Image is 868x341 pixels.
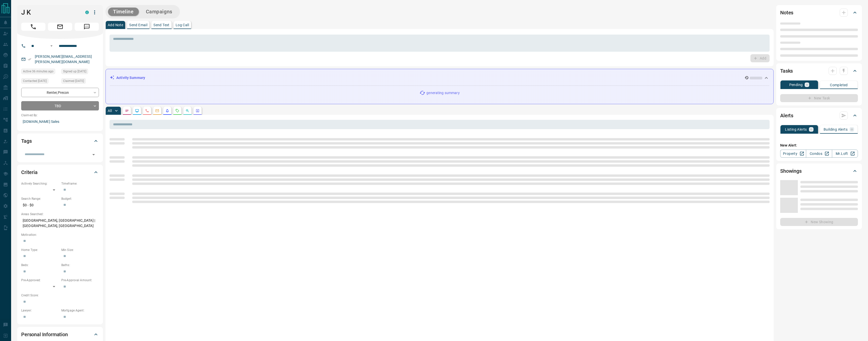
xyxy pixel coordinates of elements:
button: Open [90,151,97,158]
p: Credit Score: [21,293,99,298]
p: Home Type: [21,248,59,252]
p: Areas Searched: [21,212,99,216]
button: Open [48,43,55,49]
div: Notes [780,7,858,19]
p: Beds: [21,263,59,267]
svg: Lead Browsing Activity [135,109,139,113]
span: Contacted [DATE] [23,78,47,83]
h2: Notes [780,9,793,17]
p: Listing Alerts [785,128,807,131]
a: Mr.Loft [832,150,858,158]
p: Motivation: [21,233,99,237]
div: Mon Feb 26 2024 [61,78,99,85]
div: Tasks [780,65,858,77]
div: Criteria [21,166,99,178]
div: Alerts [780,109,858,122]
span: Signed up [DATE] [63,69,86,74]
h2: Alerts [780,111,793,120]
button: Timeline [108,8,139,16]
svg: Listing Alerts [165,109,169,113]
svg: Email Verified [28,58,31,61]
h2: Tasks [780,67,793,75]
button: Campaigns [141,8,177,16]
div: Mon Sep 21 2020 [21,78,59,85]
span: Active 36 minutes ago [23,69,53,74]
p: Pre-Approval Amount: [61,278,99,282]
p: Pending [789,83,803,87]
p: Send Text [153,23,170,27]
div: Activity Summary [110,73,769,82]
a: [PERSON_NAME][EMAIL_ADDRESS][PERSON_NAME][DOMAIN_NAME] [35,54,92,64]
div: Tags [21,135,99,147]
p: Mortgage Agent: [61,308,99,313]
p: $0 - $0 [21,201,59,209]
p: Min Size: [61,248,99,252]
span: Email [48,23,72,31]
h2: Tags [21,137,32,145]
p: Lawyer: [21,308,59,313]
svg: Calls [145,109,149,113]
p: Completed [830,83,848,87]
p: [GEOGRAPHIC_DATA], [GEOGRAPHIC_DATA] | [GEOGRAPHIC_DATA], [GEOGRAPHIC_DATA] [21,216,99,230]
div: TBD [21,101,99,110]
a: Condos [806,150,832,158]
p: New Alert: [780,143,858,148]
svg: Agent Actions [196,109,200,113]
p: Add Note [108,23,123,27]
p: Building Alerts [824,128,848,131]
p: Activity Summary [116,75,145,80]
div: Sat Aug 29 2020 [61,69,99,76]
svg: Notes [125,109,129,113]
p: Search Range: [21,196,59,201]
p: Baths: [61,263,99,267]
p: Actively Searching: [21,181,59,186]
p: [DOMAIN_NAME] Sales [21,118,99,126]
p: Send Email [129,23,147,27]
h2: Personal Information [21,330,68,338]
svg: Requests [175,109,179,113]
svg: Opportunities [185,109,189,113]
p: Claimed By: [21,113,99,118]
span: Message [75,23,99,31]
span: Call [21,23,45,31]
p: All [108,109,112,112]
p: Log Call [176,23,189,27]
h1: J K [21,8,78,16]
svg: Emails [155,109,159,113]
span: Claimed [DATE] [63,78,84,83]
div: Showings [780,165,858,177]
p: Timeframe: [61,181,99,186]
div: Renter , Precon [21,88,99,97]
p: Budget: [61,196,99,201]
h2: Showings [780,167,802,175]
p: generating summary [426,90,459,96]
div: Tue Oct 14 2025 [21,69,59,76]
a: Property [780,150,806,158]
div: condos.ca [85,11,89,14]
div: Personal Information [21,328,99,340]
h2: Criteria [21,168,38,176]
p: Pre-Approved: [21,278,59,282]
